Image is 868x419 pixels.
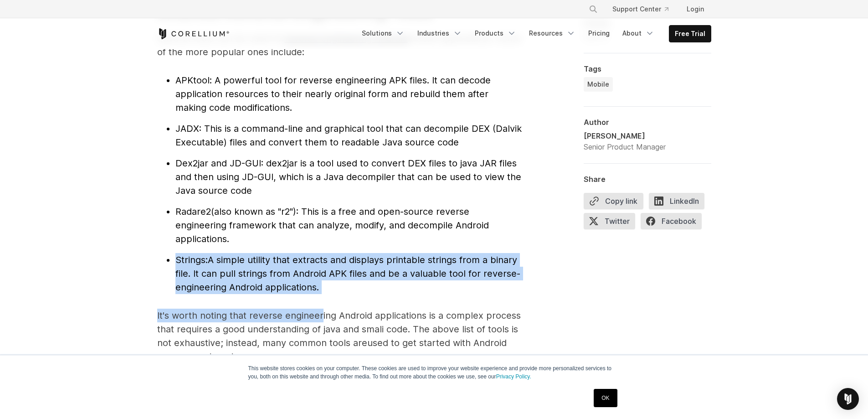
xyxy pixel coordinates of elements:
button: Copy link [584,193,643,209]
a: Privacy Policy. [496,373,531,380]
span: JADX [175,123,199,134]
a: Mobile [584,77,613,92]
span: A simple utility that extracts and displays printable strings from a binary file. It can pull str... [175,254,520,293]
a: About [617,25,660,41]
div: Open Intercom Messenger [837,388,859,410]
p: It's worth noting that reverse engineering Android applications is a complex process that require... [157,309,522,363]
a: Support Center [605,1,676,17]
a: Solutions [356,25,410,41]
a: Resources [524,25,581,41]
a: Industries [412,25,467,41]
a: Login [679,1,711,17]
div: Share [584,175,711,184]
span: Strings: [175,254,208,265]
span: Dex2jar and JD-GUI [175,158,261,169]
span: ; instead, many common tools are [221,337,367,348]
div: Navigation Menu [356,25,711,42]
a: Products [469,25,522,41]
div: Navigation Menu [578,1,711,17]
span: : A powerful tool for reverse engineering APK files. It can decode application resources to their... [175,75,491,113]
span: Radare2 [175,206,211,217]
div: [PERSON_NAME] [584,130,666,141]
div: Tags [584,64,711,73]
span: Mobile [587,80,609,89]
span: Facebook [641,213,702,229]
span: LinkedIn [649,193,704,209]
a: Free Trial [669,26,711,42]
a: Facebook [641,213,707,233]
button: Search [585,1,601,17]
div: Author [584,118,711,127]
span: : dex2jar is a tool used to convert DEX files to java JAR files and then using JD-GUI, which is a... [175,158,521,196]
a: OK [594,389,617,407]
span: Twitter [584,213,635,229]
p: This website stores cookies on your computer. These cookies are used to improve your website expe... [248,364,620,381]
a: Corellium Home [157,28,230,39]
span: (also known as "r2"): This is a free and open-source reverse engineering framework that can analy... [175,206,489,244]
a: Twitter [584,213,641,233]
span: u [221,337,373,348]
div: Senior Product Manager [584,141,666,152]
a: LinkedIn [649,193,710,213]
a: Pricing [583,25,615,41]
span: : This is a command-line and graphical tool that can decompile DEX (Dalvik Executable) files and ... [175,123,522,148]
span: APKtool [175,75,210,86]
